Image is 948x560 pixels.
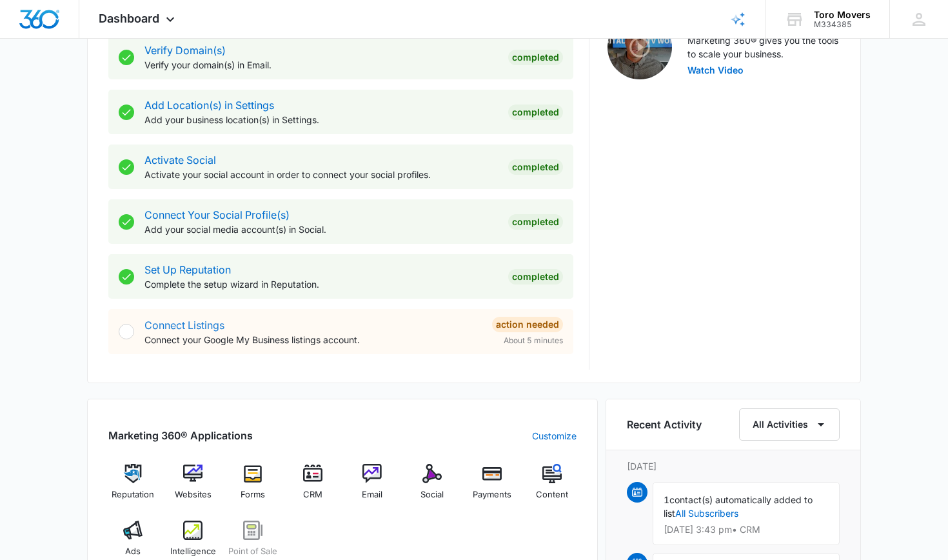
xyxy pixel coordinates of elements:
a: Set Up Reputation [144,263,231,276]
a: Social [408,464,457,510]
a: Payments [468,464,517,510]
p: Activate your social account in order to connect your social profiles. [144,168,498,181]
h6: Recent Activity [627,417,702,432]
p: Verify your domain(s) in Email. [144,58,498,72]
div: Completed [508,50,563,65]
span: Social [420,488,444,501]
p: Connect your Google My Business listings account. [144,333,482,346]
div: Completed [508,214,563,230]
p: Marketing 360® gives you the tools to scale your business. [687,34,840,61]
span: Email [362,488,382,501]
span: Content [536,488,568,501]
button: All Activities [739,408,840,441]
div: Action Needed [492,317,563,332]
button: Watch Video [687,66,744,75]
a: Connect Your Social Profile(s) [144,208,290,221]
div: Completed [508,105,563,120]
a: Content [527,464,577,510]
a: Reputation [108,464,158,510]
span: Ads [125,545,141,558]
a: Customize [532,429,577,443]
div: Completed [508,269,563,285]
span: About 5 minutes [504,335,563,346]
a: Forms [228,464,278,510]
span: Dashboard [99,12,159,25]
a: Websites [168,464,218,510]
a: Activate Social [144,154,216,166]
span: Point of Sale [228,545,277,558]
a: CRM [288,464,337,510]
span: Websites [175,488,212,501]
p: Add your social media account(s) in Social. [144,223,498,236]
span: Reputation [112,488,154,501]
p: Add your business location(s) in Settings. [144,113,498,126]
span: Intelligence [170,545,216,558]
div: Completed [508,159,563,175]
span: contact(s) automatically added to list [664,494,813,519]
span: CRM [303,488,322,501]
a: Email [348,464,397,510]
img: Intro Video [607,15,672,79]
a: Add Location(s) in Settings [144,99,274,112]
a: Verify Domain(s) [144,44,226,57]
a: All Subscribers [675,508,738,519]
p: Complete the setup wizard in Reputation. [144,277,498,291]
h2: Marketing 360® Applications [108,428,253,443]
span: 1 [664,494,669,505]
div: account id [814,20,871,29]
span: Forms [241,488,265,501]
p: [DATE] 3:43 pm • CRM [664,525,829,534]
a: Connect Listings [144,319,224,332]
div: account name [814,10,871,20]
span: Payments [473,488,511,501]
p: [DATE] [627,459,840,473]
